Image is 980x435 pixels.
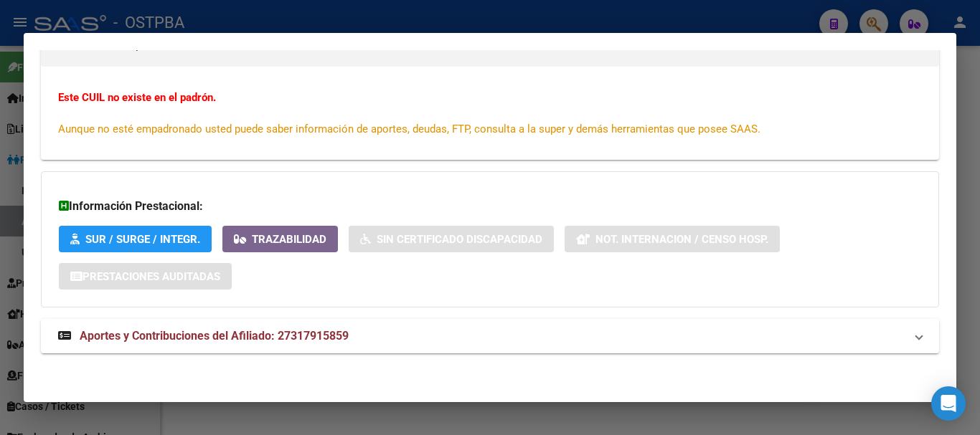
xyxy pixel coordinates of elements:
span: Sin Certificado Discapacidad [377,233,542,246]
span: Prestaciones Auditadas [83,270,220,283]
span: Trazabilidad [252,233,326,246]
span: SUR / SURGE / INTEGR. [85,233,200,246]
span: Aunque no esté empadronado usted puede saber información de aportes, deudas, FTP, consulta a la s... [58,123,760,135]
mat-expansion-panel-header: Aportes y Contribuciones del Afiliado: 27317915859 [41,319,939,353]
button: SUR / SURGE / INTEGR. [59,226,212,252]
h3: Información Prestacional: [59,198,921,215]
button: Sin Certificado Discapacidad [349,226,554,252]
button: Prestaciones Auditadas [59,263,232,290]
button: Trazabilidad [222,226,338,252]
div: Datos de Empadronamiento [41,67,939,160]
div: Open Intercom Messenger [931,386,966,421]
button: Not. Internacion / Censo Hosp. [565,226,780,252]
span: Not. Internacion / Censo Hosp. [595,233,768,246]
strong: Este CUIL no existe en el padrón. [58,91,216,104]
span: Aportes y Contribuciones del Afiliado: 27317915859 [80,329,349,343]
